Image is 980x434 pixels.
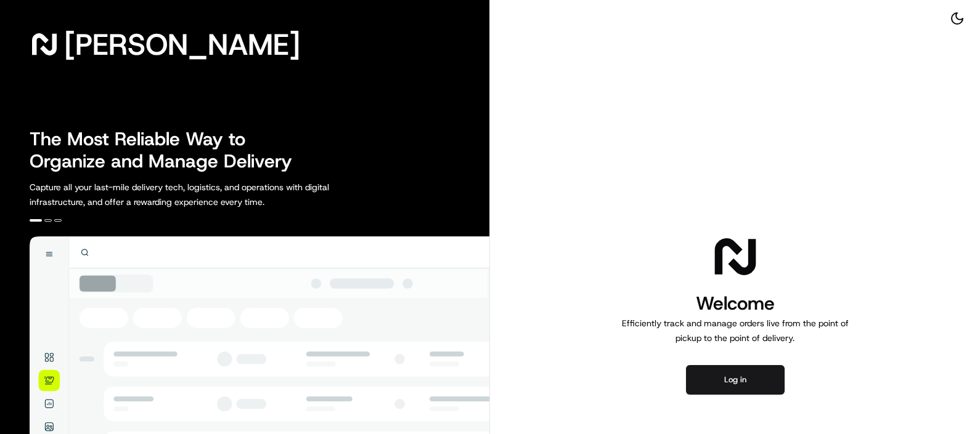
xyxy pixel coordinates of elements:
[617,291,854,316] h1: Welcome
[64,32,300,57] span: [PERSON_NAME]
[30,128,306,172] h2: The Most Reliable Way to Organize and Manage Delivery
[617,316,854,345] p: Efficiently track and manage orders live from the point of pickup to the point of delivery.
[686,365,785,395] button: Log in
[30,180,385,209] p: Capture all your last-mile delivery tech, logistics, and operations with digital infrastructure, ...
